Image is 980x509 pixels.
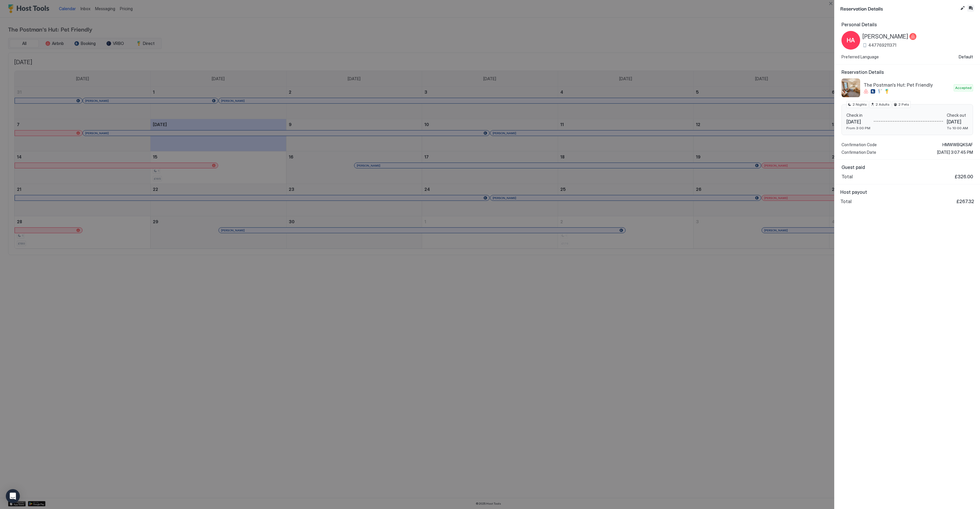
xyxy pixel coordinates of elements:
span: [DATE] 3:07:45 PM [937,150,973,155]
span: Reservation Details [840,5,958,12]
div: listing image [841,79,860,97]
span: Accepted [955,85,972,90]
span: HA [847,36,855,45]
span: 447769211371 [868,43,896,48]
span: [DATE] [846,119,870,125]
button: Inbox [967,5,974,12]
span: 2 Nights [853,102,867,107]
span: HMWWBQKSAF [942,142,973,147]
span: 2 Pets [898,102,909,107]
button: Edit reservation [959,5,966,12]
span: Reservation Details [841,69,973,75]
span: Host payout [840,189,974,195]
span: £267.32 [956,198,974,204]
span: Preferred Language [841,54,879,60]
span: 2 Adults [876,102,890,107]
span: Total [841,174,853,179]
span: Check out [947,113,968,118]
span: From 3:00 PM [846,126,870,130]
span: [PERSON_NAME] [862,33,908,40]
span: Confirmation Date [841,150,876,155]
span: To 10:00 AM [947,126,968,130]
span: The Postman's Hut: Pet Friendly [864,82,951,88]
span: Guest paid [841,164,973,170]
div: Open Intercom Messenger [6,489,20,503]
span: Total [840,198,852,204]
span: Personal Details [841,22,973,27]
span: £326.00 [955,174,973,179]
span: [DATE] [947,119,968,125]
span: Confirmation Code [841,142,877,147]
span: Check in [846,113,870,118]
span: Default [959,54,973,60]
